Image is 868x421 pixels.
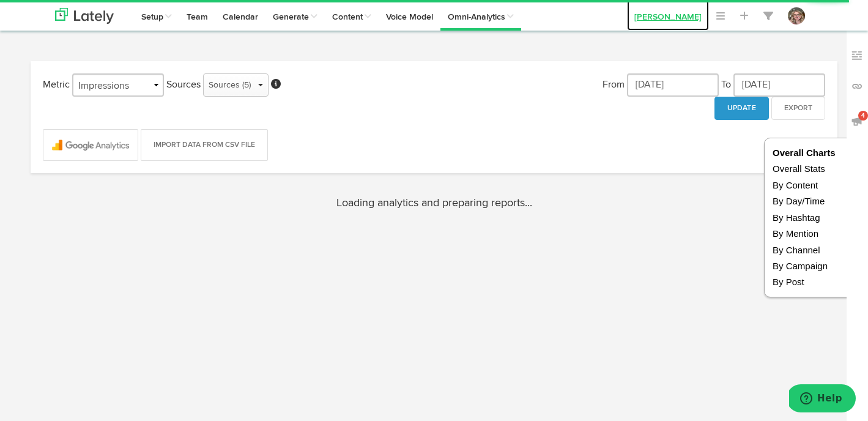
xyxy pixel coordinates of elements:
[43,130,138,160] img: logo_lockup_analytics_icon_horizontal_black_2x.png
[773,275,859,288] a: By Post
[771,97,825,120] button: Export
[788,7,805,24] img: OhcUycdS6u5e6MDkMfFl
[154,141,255,149] span: Import Data from CSV File
[851,50,863,62] img: keywords_off.svg
[55,8,114,24] img: logo_lately_bg_light.svg
[336,198,532,209] span: Loading analytics and preparing reports...
[789,384,856,415] iframe: Opens a widget where you can find more information
[773,259,859,272] a: By Campaign
[714,97,769,120] button: Update
[773,211,859,224] a: By Hashtag
[721,78,731,92] label: To
[858,111,868,121] span: 4
[773,195,859,207] a: By Day/Time
[851,115,863,127] img: announcements_off.svg
[603,78,625,92] label: From
[209,76,263,94] div: Sources (5)
[773,227,859,240] a: By Mention
[773,179,859,192] a: By Content
[203,73,269,97] button: Sources (5)
[773,244,859,256] a: By Channel
[43,78,70,92] label: Metric
[773,146,859,159] a: Overall Charts
[166,78,201,92] label: Sources
[141,129,268,161] button: Import Data from CSV File
[773,162,859,175] a: Overall Stats
[851,80,863,92] img: links_off.svg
